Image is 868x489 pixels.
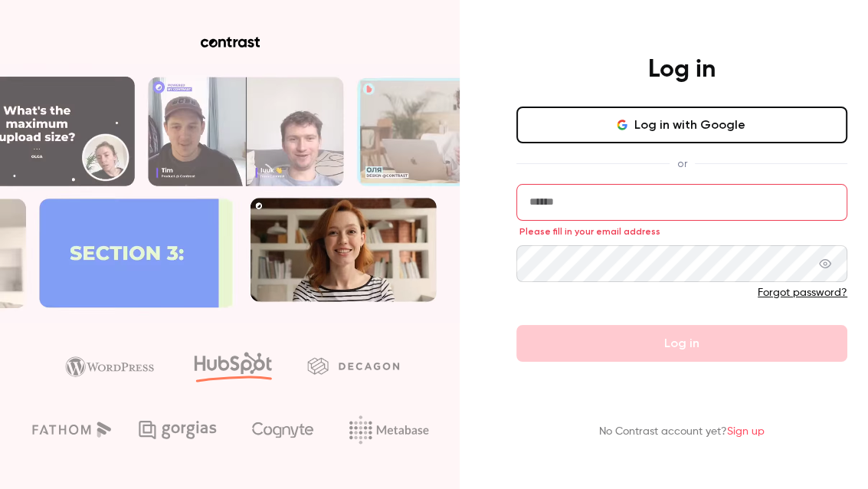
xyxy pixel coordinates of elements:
button: Log in with Google [516,107,847,143]
img: decagon [307,357,399,374]
p: No Contrast account yet? [599,424,765,440]
a: Sign up [727,426,765,437]
span: Please fill in your email address [519,225,660,238]
a: Forgot password? [758,287,847,298]
span: or [670,156,695,172]
h4: Log in [648,54,716,85]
